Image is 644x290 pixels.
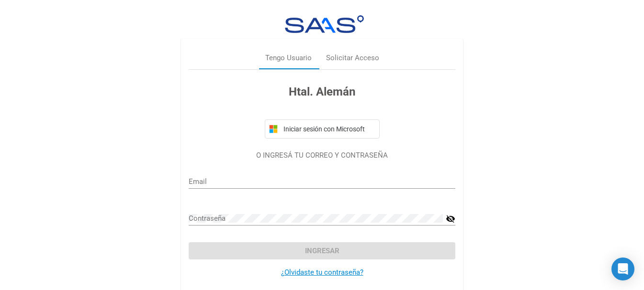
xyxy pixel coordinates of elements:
[281,268,363,277] a: ¿Olvidaste tu contraseña?
[446,213,455,225] mat-icon: visibility_off
[265,119,380,139] button: Iniciar sesión con Microsoft
[326,53,379,64] div: Solicitar Acceso
[189,150,455,161] p: O INGRESÁ TU CORREO Y CONTRASEÑA
[189,83,455,100] h3: Htal. Alemán
[611,258,634,280] div: Open Intercom Messenger
[265,53,312,64] div: Tengo Usuario
[305,247,339,255] span: Ingresar
[282,125,375,133] span: Iniciar sesión con Microsoft
[189,242,455,259] button: Ingresar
